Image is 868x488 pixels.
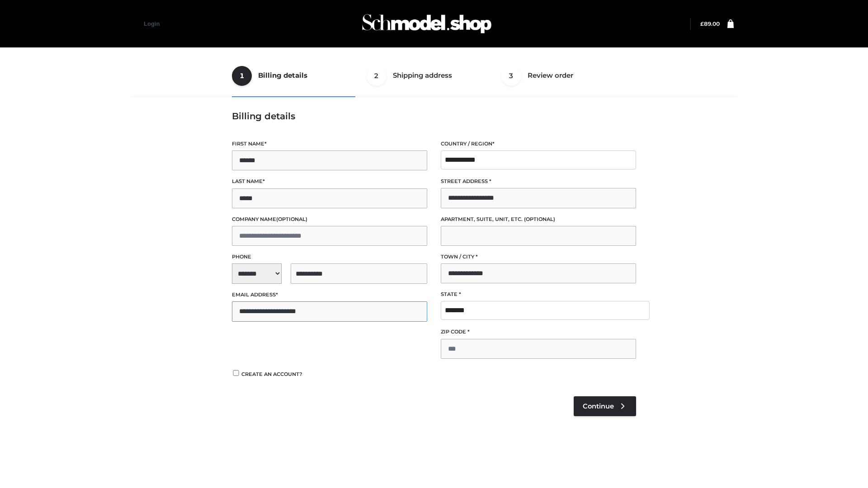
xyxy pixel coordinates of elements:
a: Continue [574,396,636,416]
input: Create an account? [232,370,240,376]
span: £ [700,20,704,27]
h3: Billing details [232,111,636,122]
span: (optional) [524,216,555,222]
img: Schmodel Admin 964 [359,6,495,42]
span: Continue [583,402,614,410]
label: Apartment, suite, unit, etc. [441,215,636,224]
label: Town / City [441,253,636,261]
a: £89.00 [700,20,720,27]
label: Street address [441,177,636,186]
label: Country / Region [441,140,636,148]
label: First name [232,140,427,148]
label: Phone [232,253,427,261]
span: Create an account? [241,371,302,377]
a: Login [144,20,160,27]
label: Email address [232,291,427,299]
label: ZIP Code [441,328,636,336]
label: Last name [232,177,427,186]
label: State [441,290,636,299]
bdi: 89.00 [700,20,720,27]
label: Company name [232,215,427,224]
span: (optional) [276,216,307,222]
